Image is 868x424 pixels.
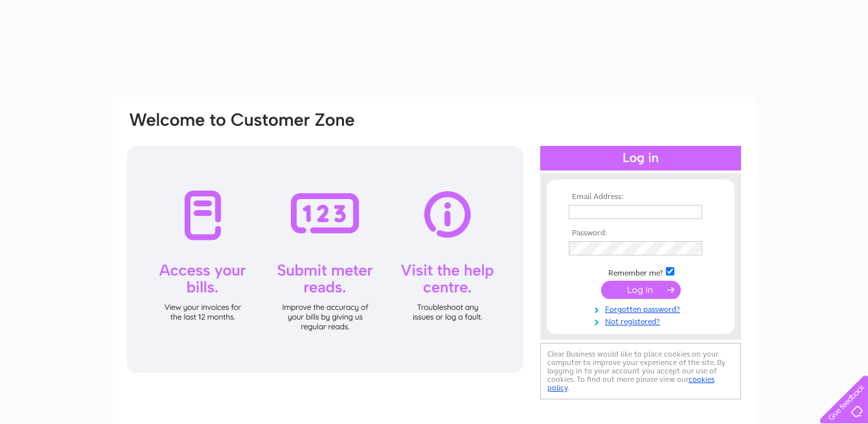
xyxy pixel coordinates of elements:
[569,314,716,327] a: Not registered?
[565,229,716,238] th: Password:
[565,193,716,202] th: Email Address:
[540,343,741,399] div: Clear Business would like to place cookies on your computer to improve your experience of the sit...
[565,265,716,278] td: Remember me?
[569,302,716,314] a: Forgotten password?
[601,281,681,299] input: Submit
[547,375,714,392] a: cookies policy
